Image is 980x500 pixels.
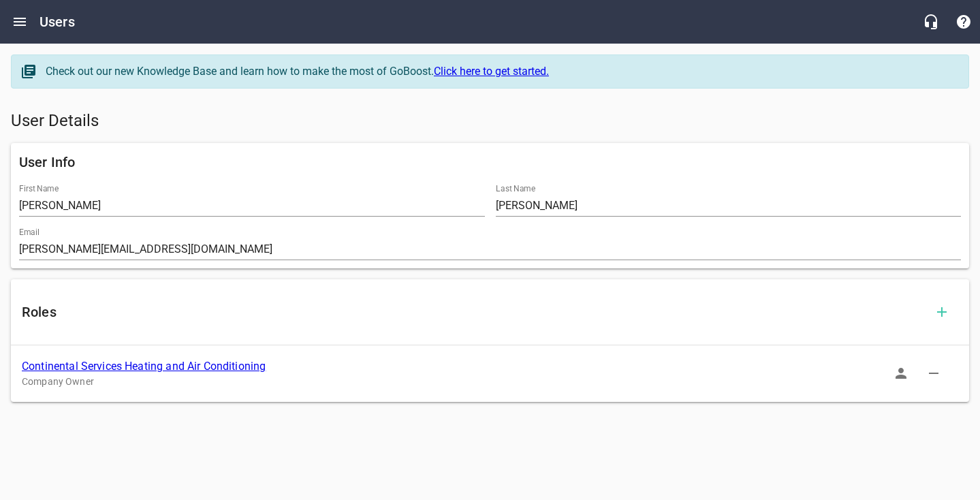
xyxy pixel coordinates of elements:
[22,360,266,373] a: Continental Services Heating and Air Conditioning
[947,5,980,38] button: Support Portal
[46,63,955,80] div: Check out our new Knowledge Base and learn how to make the most of GoBoost.
[39,11,75,33] h6: Users
[915,5,947,38] button: Live Chat
[496,185,535,193] label: Last Name
[926,296,958,328] button: Add Role
[917,357,950,390] button: Delete Role
[19,151,961,173] h6: User Info
[11,110,969,132] h5: User Details
[22,301,926,323] h6: Roles
[19,185,59,193] label: First Name
[434,65,549,78] a: Click here to get started.
[19,228,39,236] label: Email
[22,375,936,389] p: Company Owner
[3,5,36,38] button: Open drawer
